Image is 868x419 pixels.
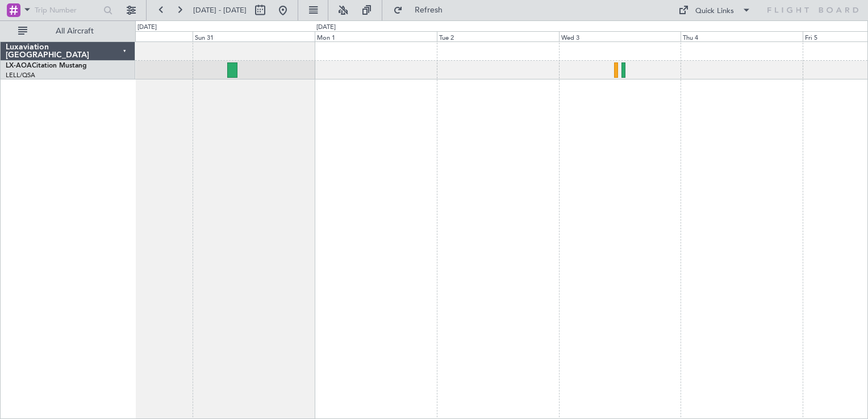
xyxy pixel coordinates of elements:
div: Wed 3 [559,31,681,41]
div: [DATE] [137,23,157,32]
div: Sun 31 [193,31,315,41]
div: Thu 4 [681,31,803,41]
input: Trip Number [35,2,100,19]
span: All Aircraft [30,27,120,35]
a: LELL/QSA [6,71,35,79]
span: LX-AOA [6,62,32,69]
div: Quick Links [695,6,734,17]
a: LX-AOACitation Mustang [6,62,87,69]
button: All Aircraft [12,22,123,40]
div: Mon 1 [315,31,437,41]
button: Refresh [388,1,456,19]
button: Quick Links [673,1,757,19]
div: [DATE] [316,23,336,32]
div: Tue 2 [437,31,559,41]
span: [DATE] - [DATE] [193,5,247,15]
span: Refresh [405,6,453,14]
